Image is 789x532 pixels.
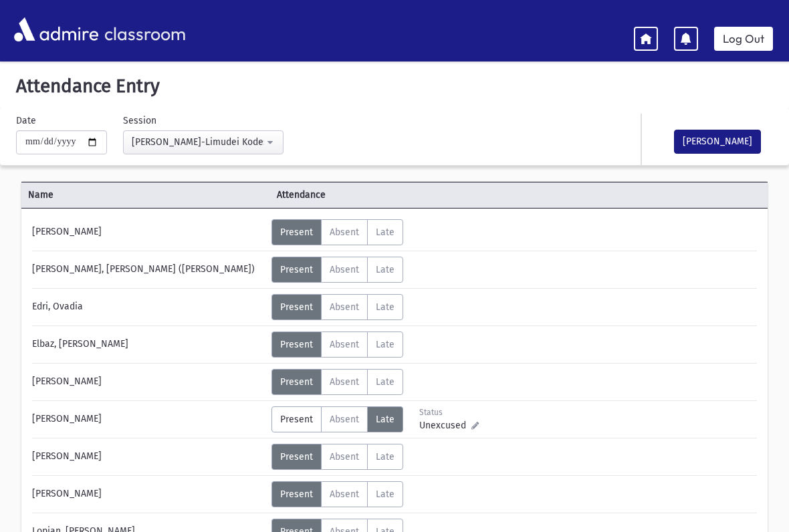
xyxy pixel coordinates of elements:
[330,301,359,313] span: Absent
[21,188,270,202] span: Name
[270,188,705,202] span: Attendance
[280,264,313,275] span: Present
[419,406,479,418] div: Status
[102,12,186,47] span: classroom
[280,451,313,462] span: Present
[280,227,313,238] span: Present
[123,130,284,154] button: Morah Roizy-Limudei Kodesh(9:00AM-2:00PM)
[25,369,271,395] div: [PERSON_NAME]
[376,227,394,238] span: Late
[25,406,271,432] div: [PERSON_NAME]
[11,14,102,45] img: AdmirePro
[11,75,778,98] h5: Attendance Entry
[25,444,271,470] div: [PERSON_NAME]
[25,294,271,320] div: Edri, Ovadia
[25,257,271,283] div: [PERSON_NAME], [PERSON_NAME] ([PERSON_NAME])
[376,414,394,425] span: Late
[330,451,359,462] span: Absent
[271,406,403,432] div: AttTypes
[271,294,403,320] div: AttTypes
[132,135,264,149] div: [PERSON_NAME]-Limudei Kodesh(9:00AM-2:00PM)
[16,114,36,128] label: Date
[280,414,313,425] span: Present
[25,481,271,507] div: [PERSON_NAME]
[271,369,403,395] div: AttTypes
[271,257,403,283] div: AttTypes
[714,27,773,51] a: Log Out
[330,264,359,275] span: Absent
[123,114,156,128] label: Session
[271,481,403,507] div: AttTypes
[271,331,403,358] div: AttTypes
[330,376,359,388] span: Absent
[376,264,394,275] span: Late
[280,376,313,388] span: Present
[376,376,394,388] span: Late
[280,489,313,500] span: Present
[271,444,403,470] div: AttTypes
[376,451,394,462] span: Late
[376,339,394,350] span: Late
[419,418,471,432] span: Unexcused
[271,219,403,245] div: AttTypes
[280,339,313,350] span: Present
[674,130,761,154] button: [PERSON_NAME]
[376,301,394,313] span: Late
[25,219,271,245] div: [PERSON_NAME]
[25,331,271,358] div: Elbaz, [PERSON_NAME]
[330,339,359,350] span: Absent
[280,301,313,313] span: Present
[330,227,359,238] span: Absent
[330,414,359,425] span: Absent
